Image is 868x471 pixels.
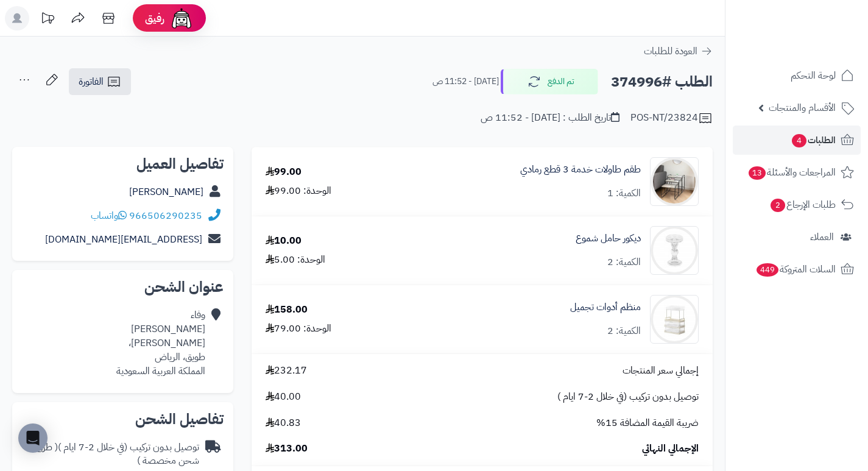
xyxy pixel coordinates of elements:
div: 99.00 [266,165,302,179]
button: تم الدفع [501,69,598,94]
span: إجمالي سعر المنتجات [623,364,699,378]
div: وفاء [PERSON_NAME] [PERSON_NAME]، طويق، الرياض المملكة العربية السعودية [116,308,205,378]
span: الإجمالي النهائي [642,442,699,456]
a: الطلبات4 [733,126,861,155]
div: الكمية: 1 [607,186,641,200]
span: 313.00 [266,442,308,456]
a: [EMAIL_ADDRESS][DOMAIN_NAME] [45,232,202,247]
span: 2 [771,199,785,212]
span: الفاتورة [79,74,104,89]
a: طقم طاولات خدمة 3 قطع رمادي [520,163,641,177]
span: السلات المتروكة [755,261,836,278]
h2: تفاصيل العميل [22,157,224,171]
a: منظم أدوات تجميل [570,300,641,314]
span: ( طرق شحن مخصصة ) [36,440,199,469]
div: الكمية: 2 [607,324,641,338]
a: لوحة التحكم [733,61,861,90]
a: السلات المتروكة449 [733,255,861,284]
div: الكمية: 2 [607,255,641,269]
div: الوحدة: 99.00 [266,184,331,198]
a: المراجعات والأسئلة13 [733,158,861,187]
span: توصيل بدون تركيب (في خلال 2-7 ايام ) [557,390,699,404]
div: 158.00 [266,303,308,317]
span: 40.83 [266,416,301,430]
img: logo-2.png [785,33,856,58]
a: تحديثات المنصة [32,6,63,34]
img: ai-face.png [169,6,194,30]
div: Open Intercom Messenger [18,423,48,453]
a: العودة للطلبات [644,44,713,58]
span: 13 [749,166,766,180]
span: الطلبات [791,132,836,149]
a: الفاتورة [69,68,131,95]
span: العملاء [810,228,834,246]
a: [PERSON_NAME] [129,185,203,199]
span: رفيق [145,11,164,26]
h2: تفاصيل الشحن [22,412,224,427]
span: 232.17 [266,364,307,378]
span: لوحة التحكم [791,67,836,84]
span: طلبات الإرجاع [769,196,836,213]
a: 966506290235 [129,208,202,223]
div: توصيل بدون تركيب (في خلال 2-7 ايام ) [22,441,199,469]
span: 449 [757,263,778,277]
h2: عنوان الشحن [22,280,224,294]
img: 1729526234-110316010058-90x90.jpg [651,295,698,344]
a: واتساب [91,208,127,223]
span: 40.00 [266,390,301,404]
img: 1756025072-220602020392-90x90.jpg [651,157,698,206]
span: ضريبة القيمة المضافة 15% [596,416,699,430]
div: POS-NT/23824 [630,111,713,126]
span: الأقسام والمنتجات [769,99,836,116]
div: 10.00 [266,234,302,248]
div: تاريخ الطلب : [DATE] - 11:52 ص [481,111,619,125]
div: الوحدة: 5.00 [266,253,325,267]
span: المراجعات والأسئلة [747,164,836,181]
span: 4 [792,134,806,147]
small: [DATE] - 11:52 ص [432,76,499,88]
span: العودة للطلبات [644,44,697,58]
a: طلبات الإرجاع2 [733,190,861,219]
a: ديكور حامل شموع [576,232,641,246]
div: الوحدة: 79.00 [266,322,331,336]
h2: الطلب #374996 [611,69,713,94]
img: 1726657420-110319010041-90x90.jpg [651,226,698,275]
a: العملاء [733,222,861,252]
